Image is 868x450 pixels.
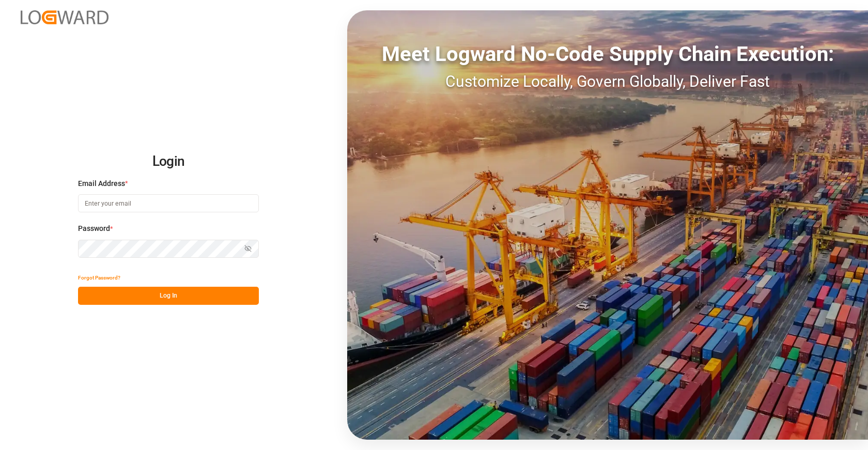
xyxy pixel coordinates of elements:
button: Forgot Password? [78,269,120,287]
span: Email Address [78,178,125,189]
div: Customize Locally, Govern Globally, Deliver Fast [347,70,868,93]
input: Enter your email [78,194,259,212]
button: Log In [78,287,259,305]
span: Password [78,223,110,234]
div: Meet Logward No-Code Supply Chain Execution: [347,39,868,70]
img: Logward_new_orange.png [21,10,109,24]
h2: Login [78,145,259,178]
